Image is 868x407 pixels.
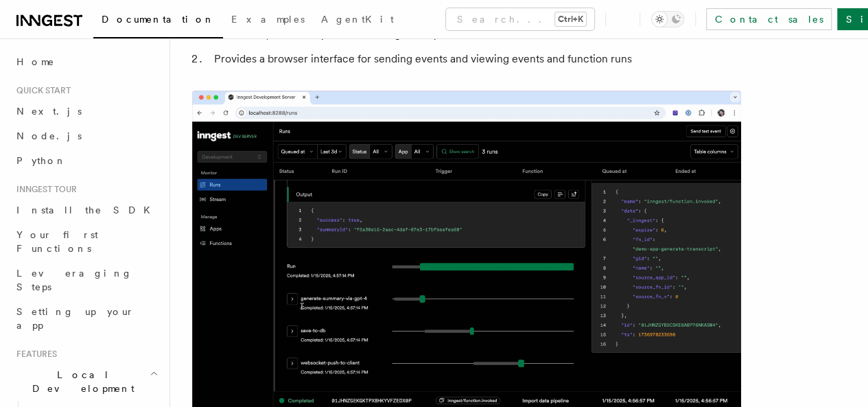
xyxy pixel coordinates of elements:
[16,268,132,292] span: Leveraging Steps
[16,155,67,166] span: Python
[446,8,594,30] button: Search...Ctrl+K
[706,8,832,30] a: Contact sales
[223,4,313,37] a: Examples
[321,14,394,25] span: AgentKit
[16,106,82,117] span: Next.js
[16,306,134,331] span: Setting up your app
[11,148,161,173] a: Python
[210,49,741,69] li: Provides a browser interface for sending events and viewing events and function runs
[102,14,215,25] span: Documentation
[11,184,77,195] span: Inngest tour
[11,198,161,222] a: Install the SDK
[11,85,71,96] span: Quick start
[555,12,586,26] kbd: Ctrl+K
[11,261,161,299] a: Leveraging Steps
[231,14,305,25] span: Examples
[313,4,402,37] a: AgentKit
[11,368,150,395] span: Local Development
[93,4,223,38] a: Documentation
[11,349,57,360] span: Features
[11,49,161,74] a: Home
[651,11,684,27] button: Toggle dark mode
[11,299,161,338] a: Setting up your app
[16,205,159,216] span: Install the SDK
[11,362,161,401] button: Local Development
[11,124,161,148] a: Node.js
[11,99,161,124] a: Next.js
[16,130,82,141] span: Node.js
[11,222,161,261] a: Your first Functions
[16,55,55,69] span: Home
[16,229,98,254] span: Your first Functions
